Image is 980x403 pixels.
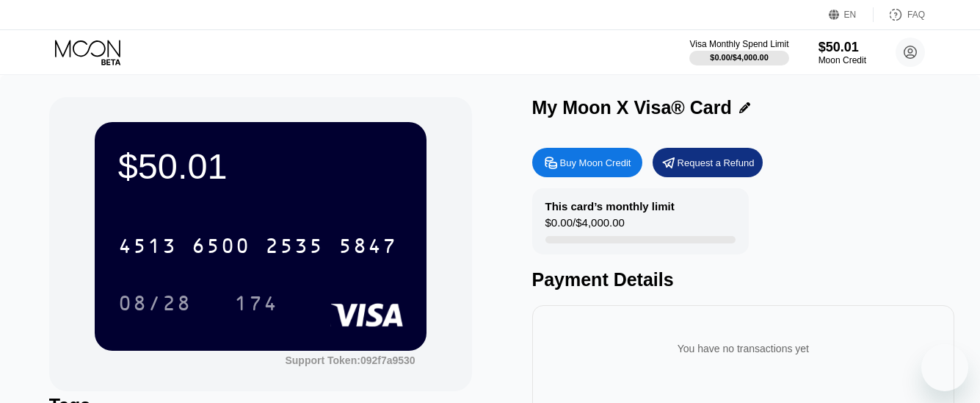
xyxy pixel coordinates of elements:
div: Payment Details [532,269,955,290]
div: Moon Credit [819,55,866,65]
div: Request a Refund [678,157,755,169]
div: Support Token:092f7a9530 [285,354,415,366]
div: My Moon X Visa® Card [532,97,732,118]
div: Request a Refund [653,148,763,177]
div: Buy Moon Credit [532,148,642,177]
div: FAQ [907,10,925,20]
div: 6500 [192,236,250,260]
div: 174 [223,285,289,321]
div: FAQ [874,7,925,22]
iframe: Bouton de lancement de la fenêtre de messagerie [921,344,968,391]
div: $50.01 [819,40,866,55]
div: EN [829,7,874,22]
div: 5847 [338,236,397,260]
div: $0.00 / $4,000.00 [710,53,769,62]
div: Visa Monthly Spend Limit$0.00/$4,000.00 [689,39,788,65]
div: $0.00 / $4,000.00 [545,216,625,236]
div: This card’s monthly limit [545,200,675,213]
div: Buy Moon Credit [560,157,631,169]
div: EN [844,10,857,20]
div: 174 [234,293,278,317]
div: 08/28 [118,293,192,317]
div: You have no transactions yet [544,328,943,369]
div: 08/28 [107,285,203,321]
div: 2535 [265,236,324,260]
div: 4513650025355847 [109,227,406,264]
div: $50.01Moon Credit [819,40,866,65]
div: 4513 [118,236,177,260]
div: $50.01 [118,146,403,187]
div: Visa Monthly Spend Limit [689,39,788,49]
div: Support Token: 092f7a9530 [285,354,415,366]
